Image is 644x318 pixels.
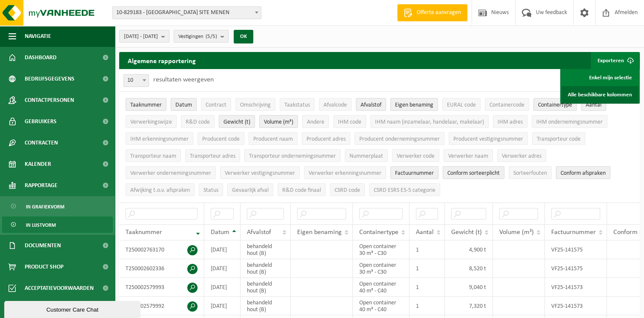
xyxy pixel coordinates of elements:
[485,98,529,111] button: ContainercodeContainercode: Activate to sort
[204,278,240,297] td: [DATE]
[556,166,610,179] button: Conform afspraken : Activate to sort
[330,183,365,196] button: CSRD codeCSRD code: Activate to sort
[113,7,261,19] span: 10-829183 - BERRYALLOC SITE MENEN
[448,153,488,159] span: Verwerker naam
[453,136,523,142] span: Producent vestigingsnummer
[119,278,204,297] td: T250002579993
[206,102,226,108] span: Contract
[355,132,444,145] button: Producent ondernemingsnummerProducent ondernemingsnummer: Activate to sort
[2,217,113,233] a: In lijstvorm
[112,6,261,19] span: 10-829183 - BERRYALLOC SITE MENEN
[537,136,581,142] span: Transporteur code
[130,187,190,194] span: Afwijking t.o.v. afspraken
[259,115,298,128] button: Volume (m³)Volume (m³): Activate to sort
[119,259,204,278] td: T250002602336
[345,149,388,162] button: NummerplaatNummerplaat: Activate to sort
[244,149,341,162] button: Transporteur ondernemingsnummerTransporteur ondernemingsnummer : Activate to sort
[232,187,269,194] span: Gevaarlijk afval
[186,119,210,125] span: R&D code
[395,170,434,176] span: Factuurnummer
[126,166,216,179] button: Verwerker ondernemingsnummerVerwerker ondernemingsnummer: Activate to sort
[25,47,57,68] span: Dashboard
[397,153,435,159] span: Verwerker code
[307,119,324,125] span: Andere
[4,299,142,318] iframe: chat widget
[119,297,204,315] td: T250002579992
[206,34,217,39] count: (5/5)
[591,52,639,69] button: Exporteren
[130,136,189,142] span: IHM erkenningsnummer
[240,278,291,297] td: behandeld hout (B)
[181,115,215,128] button: R&D codeR&amp;D code: Activate to sort
[497,149,546,162] button: Verwerker adresVerwerker adres: Activate to sort
[25,175,57,196] span: Rapportage
[545,259,607,278] td: VF25-141575
[581,98,606,111] button: AantalAantal: Activate to sort
[280,98,315,111] button: TaakstatusTaakstatus: Activate to sort
[199,183,223,196] button: StatusStatus: Activate to sort
[253,136,293,142] span: Producent naam
[353,297,409,315] td: Open container 40 m³ - C40
[353,278,409,297] td: Open container 40 m³ - C40
[545,278,607,297] td: VF25-141573
[185,149,240,162] button: Transporteur adresTransporteur adres: Activate to sort
[538,102,572,108] span: Containertype
[561,69,638,86] a: Enkel mijn selectie
[442,98,481,111] button: EURAL codeEURAL code: Activate to sort
[123,74,149,87] span: 10
[374,187,435,194] span: CSRD ESRS E5-5 categorie
[353,259,409,278] td: Open container 30 m³ - C30
[249,132,298,145] button: Producent naamProducent naam: Activate to sort
[302,115,329,128] button: AndereAndere: Activate to sort
[359,229,398,236] span: Containertype
[361,102,381,108] span: Afvalstof
[561,86,638,103] a: Alle beschikbare kolommen
[220,166,300,179] button: Verwerker vestigingsnummerVerwerker vestigingsnummer: Activate to sort
[416,229,434,236] span: Aantal
[204,240,240,259] td: [DATE]
[201,98,231,111] button: ContractContract: Activate to sort
[447,102,476,108] span: EURAL code
[392,149,439,162] button: Verwerker codeVerwerker code: Activate to sort
[130,102,162,108] span: Taaknummer
[323,102,347,108] span: Afvalcode
[126,229,162,236] span: Taaknummer
[533,98,577,111] button: ContainertypeContainertype: Activate to sort
[561,170,606,176] span: Conform afspraken
[130,170,211,176] span: Verwerker ondernemingsnummer
[190,153,235,159] span: Transporteur adres
[489,102,524,108] span: Containercode
[119,30,169,43] button: [DATE] - [DATE]
[204,297,240,315] td: [DATE]
[309,170,381,176] span: Verwerker erkenningsnummer
[282,187,321,194] span: R&D code finaal
[333,115,366,128] button: IHM codeIHM code: Activate to sort
[513,170,547,176] span: Sorteerfouten
[126,132,193,145] button: IHM erkenningsnummerIHM erkenningsnummer: Activate to sort
[25,278,94,299] span: Acceptatievoorwaarden
[445,278,493,297] td: 9,040 t
[302,132,350,145] button: Producent adresProducent adres: Activate to sort
[445,240,493,259] td: 4,900 t
[509,166,552,179] button: SorteerfoutenSorteerfouten: Activate to sort
[25,111,57,132] span: Gebruikers
[247,229,271,236] span: Afvalstof
[126,98,166,111] button: TaaknummerTaaknummer: Activate to remove sorting
[369,183,440,196] button: CSRD ESRS E5-5 categorieCSRD ESRS E5-5 categorie: Activate to sort
[235,98,275,111] button: OmschrijvingOmschrijving: Activate to sort
[359,136,440,142] span: Producent ondernemingsnummer
[349,153,383,159] span: Nummerplaat
[409,297,445,315] td: 1
[551,229,596,236] span: Factuurnummer
[130,153,176,159] span: Transporteur naam
[499,229,534,236] span: Volume (m³)
[126,149,181,162] button: Transporteur naamTransporteur naam: Activate to sort
[264,119,293,125] span: Volume (m³)
[225,170,295,176] span: Verwerker vestigingsnummer
[284,102,310,108] span: Taakstatus
[445,259,493,278] td: 8,520 t
[124,75,149,87] span: 10
[390,98,438,111] button: Eigen benamingEigen benaming: Activate to sort
[449,132,528,145] button: Producent vestigingsnummerProducent vestigingsnummer: Activate to sort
